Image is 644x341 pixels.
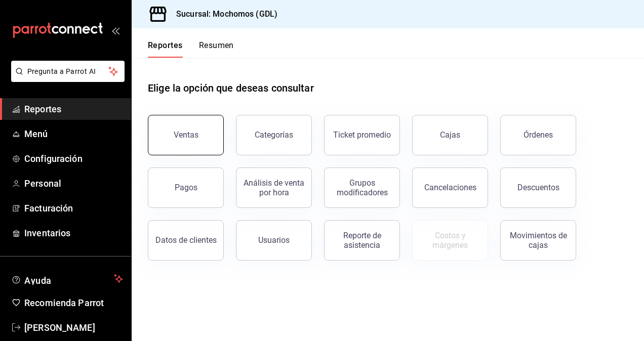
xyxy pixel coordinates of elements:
button: Reporte de asistencia [324,220,400,261]
button: Cancelaciones [412,167,488,208]
button: Descuentos [500,167,576,208]
span: Configuración [24,152,123,165]
span: Reportes [24,102,123,116]
button: Pagos [148,167,224,208]
h1: Elige la opción que deseas consultar [148,80,314,96]
a: Pregunta a Parrot AI [7,73,125,84]
div: Cajas [440,129,461,141]
button: Usuarios [236,220,312,261]
button: open_drawer_menu [111,26,119,34]
span: Menú [24,127,123,141]
button: Análisis de venta por hora [236,167,312,208]
button: Pregunta a Parrot AI [11,61,125,82]
div: Usuarios [258,235,290,245]
div: Grupos modificadores [331,178,393,197]
div: Análisis de venta por hora [243,178,305,197]
span: Personal [24,177,123,190]
button: Categorías [236,115,312,155]
div: Datos de clientes [155,235,217,245]
button: Ventas [148,115,224,155]
div: Ventas [174,130,198,140]
span: Ayuda [24,273,110,285]
span: Inventarios [24,226,123,240]
button: Resumen [199,40,234,58]
div: Costos y márgenes [419,231,481,250]
button: Ticket promedio [324,115,400,155]
div: navigation tabs [148,40,234,58]
span: [PERSON_NAME] [24,321,123,334]
a: Cajas [412,115,488,155]
div: Reporte de asistencia [331,231,393,250]
span: Recomienda Parrot [24,296,123,310]
div: Ticket promedio [333,130,391,140]
div: Descuentos [517,183,559,192]
button: Grupos modificadores [324,167,400,208]
button: Datos de clientes [148,220,224,261]
div: Cancelaciones [424,183,476,192]
button: Contrata inventarios para ver este reporte [412,220,488,261]
span: Facturación [24,201,123,215]
div: Órdenes [524,130,553,140]
button: Reportes [148,40,183,58]
button: Movimientos de cajas [500,220,576,261]
div: Movimientos de cajas [507,231,570,250]
div: Categorías [255,130,293,140]
button: Órdenes [500,115,576,155]
div: Pagos [175,183,197,192]
span: Pregunta a Parrot AI [27,66,109,77]
h3: Sucursal: Mochomos (GDL) [168,8,277,20]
